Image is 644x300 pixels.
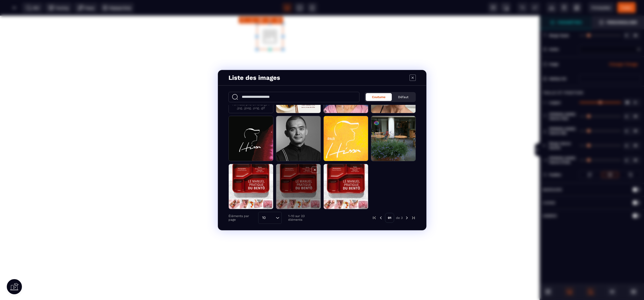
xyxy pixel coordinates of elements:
[258,212,282,224] div: Search for option
[260,215,268,221] span: 10
[257,8,283,34] img: svg+xml;base64,PHN2ZyB4bWxucz0iaHR0cDovL3d3dy53My5vcmcvMjAwMC9zdmciIHdpZHRoPSIxMDAiIHZpZXdCb3g9Ij...
[268,215,274,221] input: Search for option
[231,103,270,110] p: Formats pris en charge : .jpg, .jpeg, .png, .gif
[288,214,318,221] p: 1-10 sur 23 éléments
[405,215,409,220] img: next
[385,213,394,223] p: 01
[372,215,377,220] img: prev
[378,215,383,220] img: prev
[411,215,416,220] img: next
[228,74,280,81] h4: Liste des images
[372,95,386,99] span: Coutume
[228,214,256,221] p: Éléments par page
[398,95,408,99] span: Défaut
[396,216,403,220] p: de 3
